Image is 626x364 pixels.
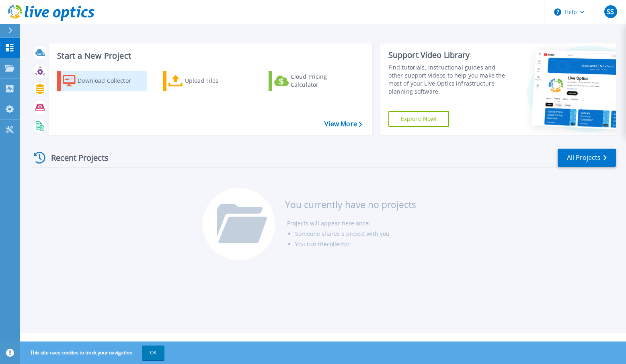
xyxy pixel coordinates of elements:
div: Recent Projects [31,148,119,168]
div: Support Video Library [388,50,507,60]
div: Upload Files [185,73,249,89]
a: View More [324,120,362,128]
h3: Start a New Project [57,51,362,60]
li: Projects will appear here once: [287,218,416,229]
li: You run the [295,239,416,249]
button: OK [142,346,164,360]
div: Find tutorials, instructional guides and other support videos to help you make the most of your L... [388,63,507,96]
a: Cloud Pricing Calculator [269,71,358,91]
a: collector [327,240,350,248]
a: Explore Now! [388,111,449,127]
li: Someone shares a project with you [295,229,416,239]
a: Upload Files [163,71,252,91]
div: Download Collector [78,73,142,89]
span: SS [607,8,614,15]
div: Cloud Pricing Calculator [291,73,355,89]
span: This site uses cookies to track your navigation. [22,346,164,360]
h3: You currently have no projects [285,200,416,209]
a: Download Collector [57,71,147,91]
a: All Projects [558,149,616,167]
